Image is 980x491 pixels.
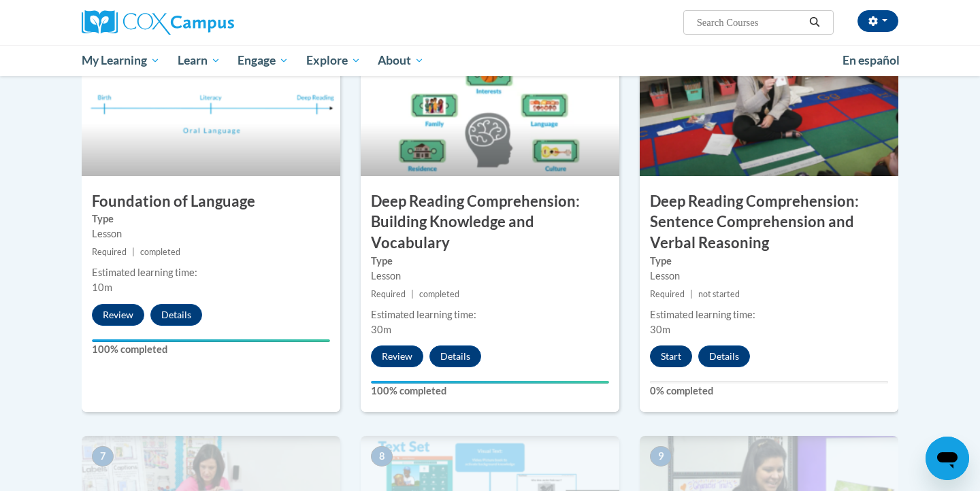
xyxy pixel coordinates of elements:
a: Cox Campus [82,10,340,35]
span: 8 [371,446,393,467]
img: Course Image [361,40,619,176]
button: Details [150,304,202,326]
div: Estimated learning time: [92,265,330,280]
label: Type [92,211,330,226]
div: Lesson [92,226,330,241]
button: Review [92,304,144,326]
span: Explore [306,52,361,69]
label: Type [650,254,888,269]
button: Details [698,345,750,367]
span: Required [650,289,685,299]
span: About [378,52,424,69]
span: Required [92,247,127,257]
button: Start [650,345,692,367]
a: About [370,45,434,76]
span: 30m [371,324,391,335]
span: 30m [650,324,670,335]
span: not started [698,289,740,299]
a: My Learning [73,45,169,76]
div: Estimated learning time: [650,307,888,322]
h3: Deep Reading Comprehension: Building Knowledge and Vocabulary [361,191,619,254]
button: Search [804,14,825,31]
a: Learn [169,45,229,76]
img: Course Image [82,40,340,176]
label: 0% completed [650,384,888,399]
span: | [132,247,135,257]
label: 100% completed [92,342,330,357]
span: completed [140,247,180,257]
span: | [411,289,414,299]
div: Your progress [371,381,609,384]
input: Search Courses [696,14,804,31]
span: | [690,289,693,299]
span: Learn [178,52,220,69]
label: Type [371,254,609,269]
iframe: Button to launch messaging window [926,437,969,480]
div: Your progress [92,339,330,342]
span: En español [843,53,900,67]
div: Estimated learning time: [371,307,609,322]
div: Lesson [650,269,888,284]
label: 100% completed [371,384,609,399]
img: Course Image [640,40,898,176]
img: Cox Campus [82,10,234,35]
div: Lesson [371,269,609,284]
span: 10m [92,282,112,293]
a: Engage [229,45,297,76]
h3: Foundation of Language [82,191,340,212]
button: Details [429,345,481,367]
h3: Deep Reading Comprehension: Sentence Comprehension and Verbal Reasoning [640,191,898,254]
span: 7 [92,446,114,467]
span: 9 [650,446,672,467]
span: completed [419,289,459,299]
span: Required [371,289,406,299]
span: My Learning [82,52,160,69]
span: Engage [238,52,289,69]
a: En español [834,46,909,75]
button: Account Settings [857,10,898,32]
a: Explore [297,45,370,76]
div: Main menu [61,45,919,76]
button: Review [371,345,423,367]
